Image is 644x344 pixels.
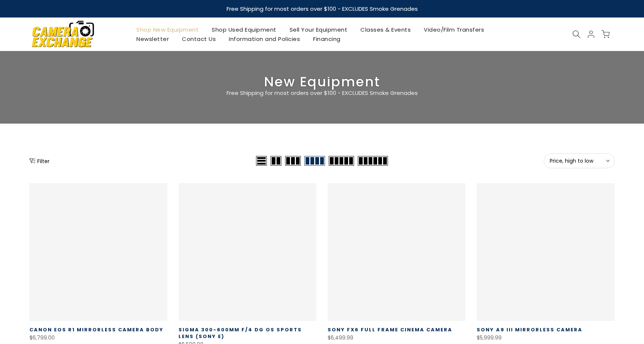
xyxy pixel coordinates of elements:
h3: New Equipment [29,77,615,87]
a: Newsletter [130,34,176,44]
a: Sigma 300-600mm f/4 DG OS Sports Lens (Sony E) [179,326,302,340]
a: Information and Policies [222,34,307,44]
a: Shop New Equipment [130,25,205,34]
a: Sony a9 III Mirrorless Camera [477,326,583,333]
a: Classes & Events [354,25,417,34]
button: Show filters [29,157,50,165]
a: Shop Used Equipment [205,25,283,34]
div: $5,999.99 [477,333,615,343]
a: Financing [307,34,347,44]
a: Sony FX6 Full Frame Cinema Camera [328,326,452,333]
a: Sell Your Equipment [283,25,354,34]
a: Canon EOS R1 Mirrorless Camera Body [29,326,164,333]
a: Contact Us [176,34,222,44]
span: Price, high to low [550,157,609,164]
div: $6,799.00 [29,333,167,343]
p: Free Shipping for most orders over $100 - EXCLUDES Smoke Grenades [182,89,462,98]
button: Price, high to low [544,153,615,168]
div: $6,499.99 [328,333,465,343]
strong: Free Shipping for most orders over $100 - EXCLUDES Smoke Grenades [227,5,418,13]
a: Video/Film Transfers [417,25,491,34]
